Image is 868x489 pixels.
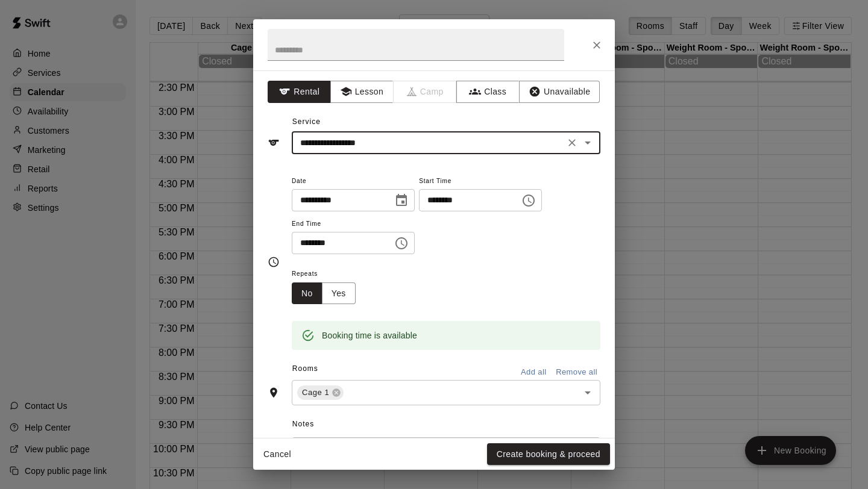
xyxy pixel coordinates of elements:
[297,387,334,399] span: Cage 1
[297,385,344,400] div: Cage 1
[268,256,280,268] svg: Timing
[586,34,608,56] button: Close
[579,384,596,401] button: Open
[292,117,321,126] span: Service
[292,415,600,434] span: Notes
[487,443,610,466] button: Create booking & proceed
[268,81,331,103] button: Rental
[514,363,553,382] button: Add all
[322,325,417,346] div: Booking time is available
[553,363,600,382] button: Remove all
[389,231,414,255] button: Choose time, selected time is 5:00 PM
[292,173,415,190] span: Date
[517,188,541,213] button: Choose time, selected time is 4:30 PM
[579,134,596,151] button: Open
[564,134,580,151] button: Clear
[292,282,356,305] div: outlined button group
[322,282,356,305] button: Yes
[419,173,542,190] span: Start Time
[268,137,280,149] svg: Service
[292,266,365,282] span: Repeats
[292,282,322,305] button: No
[268,387,280,399] svg: Rooms
[456,81,520,103] button: Class
[292,216,415,232] span: End Time
[330,81,394,103] button: Lesson
[519,81,600,103] button: Unavailable
[258,443,297,466] button: Cancel
[389,188,414,213] button: Choose date, selected date is Oct 13, 2025
[394,81,457,103] span: Camps can only be created in the Services page
[292,364,318,373] span: Rooms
